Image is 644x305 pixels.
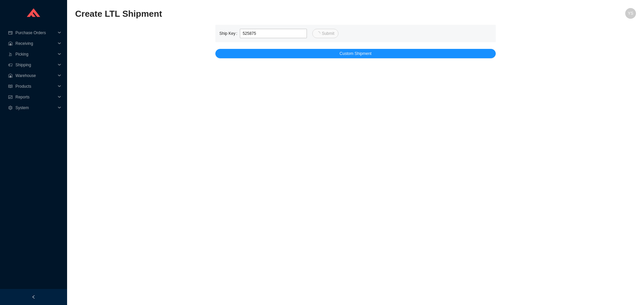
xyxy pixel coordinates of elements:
label: Ship Key [219,29,240,38]
span: read [8,84,13,88]
button: Custom Shipment [215,49,496,58]
span: credit-card [8,31,13,35]
span: Purchase Orders [15,27,56,38]
span: Shipping [15,60,56,70]
h2: Create LTL Shipment [75,8,496,20]
span: Reports [15,92,56,102]
button: Submit [312,29,338,38]
span: Warehouse [15,70,56,81]
span: fund [8,95,13,99]
span: Receiving [15,38,56,49]
span: Products [15,81,56,92]
span: left [32,295,36,299]
span: YS [628,8,633,19]
span: Custom Shipment [339,50,371,57]
span: Picking [15,49,56,60]
span: setting [8,106,13,110]
span: System [15,102,56,113]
